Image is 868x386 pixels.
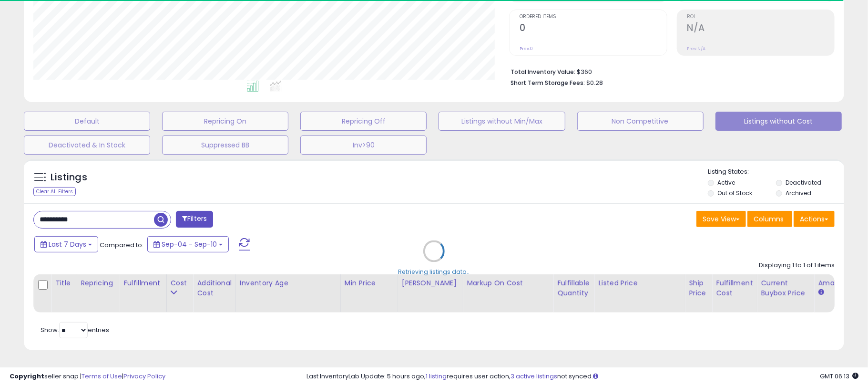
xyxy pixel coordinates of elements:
[300,112,427,131] button: Repricing Off
[687,22,834,35] h2: N/A
[439,112,565,131] button: Listings without Min/Max
[10,372,44,381] strong: Copyright
[687,14,834,20] span: ROI
[687,46,706,52] small: Prev: N/A
[511,68,575,76] b: Total Inventory Value:
[82,372,122,381] a: Terms of Use
[511,372,557,381] a: 3 active listings
[586,78,603,87] span: $0.28
[306,372,858,381] div: Last InventoryLab Update: 5 hours ago, requires user action, not synced.
[520,22,666,35] h2: 0
[520,14,666,20] span: Ordered Items
[162,136,288,155] button: Suppressed BB
[511,65,827,77] li: $360
[300,136,427,155] button: Inv>90
[24,136,150,155] button: Deactivated & In Stock
[162,112,288,131] button: Repricing On
[426,372,447,381] a: 1 listing
[520,46,533,52] small: Prev: 0
[511,79,585,87] b: Short Term Storage Fees:
[123,372,165,381] a: Privacy Policy
[577,112,704,131] button: Non Competitive
[820,372,858,381] span: 2025-09-18 06:13 GMT
[398,268,470,276] div: Retrieving listings data..
[24,112,150,131] button: Default
[715,112,842,131] button: Listings without Cost
[10,372,165,381] div: seller snap | |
